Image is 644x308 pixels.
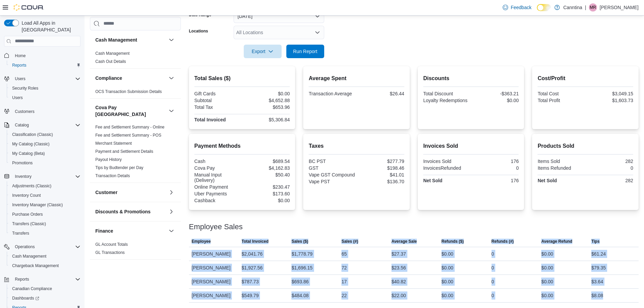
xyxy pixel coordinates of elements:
[12,286,52,291] span: Canadian Compliance
[194,165,241,171] div: Cova Pay
[9,252,49,260] a: Cash Management
[194,198,241,203] div: Cashback
[95,173,130,178] a: Transaction Details
[7,261,83,270] button: Chargeback Management
[291,264,312,272] div: $1,696.15
[12,172,80,181] span: Inventory
[95,157,122,162] a: Payout History
[423,178,443,183] strong: Net Sold
[90,123,181,183] div: Cova Pay [GEOGRAPHIC_DATA]
[189,261,239,275] div: [PERSON_NAME]
[309,165,355,171] div: GST
[291,291,309,300] div: $484.08
[95,189,117,196] h3: Customer
[189,289,239,302] div: [PERSON_NAME]
[492,239,514,244] span: Refunds (#)
[591,239,599,244] span: Tips
[15,53,26,58] span: Home
[15,109,34,114] span: Customers
[9,131,56,139] a: Classification (Classic)
[7,139,83,149] button: My Catalog (Classic)
[15,76,25,81] span: Users
[19,20,80,33] span: Load All Apps in [GEOGRAPHIC_DATA]
[194,172,241,183] div: Manual Input (Delivery)
[358,172,404,177] div: $41.01
[167,227,175,235] button: Finance
[12,107,80,116] span: Customers
[95,149,153,154] span: Payment and Settlement Details
[242,264,263,272] div: $1,927.56
[472,91,519,96] div: -$363.21
[12,108,37,116] a: Customers
[590,3,596,11] span: MR
[9,229,80,237] span: Transfers
[1,51,83,61] button: Home
[242,250,263,258] div: $2,041.76
[538,159,584,164] div: Items Sold
[309,74,404,82] h2: Average Spent
[7,149,83,158] button: My Catalog (Beta)
[9,140,52,148] a: My Catalog (Classic)
[194,142,290,150] h2: Payment Methods
[1,74,83,84] button: Users
[234,9,324,23] button: [DATE]
[391,291,406,300] div: $22.00
[587,165,633,171] div: 0
[293,48,317,55] span: Run Report
[243,91,290,96] div: $0.00
[423,74,519,82] h2: Discounts
[472,98,519,103] div: $0.00
[90,240,181,259] div: Finance
[358,159,404,164] div: $277.79
[9,262,80,270] span: Chargeback Management
[15,122,29,128] span: Catalog
[7,84,83,93] button: Security Roles
[423,165,470,171] div: InvoicesRefunded
[291,278,309,286] div: $693.86
[12,193,41,198] span: Inventory Count
[423,91,470,96] div: Total Discount
[587,178,633,183] div: 282
[12,243,80,251] span: Operations
[291,239,308,244] span: Sales ($)
[189,223,243,231] h3: Employee Sales
[95,250,125,255] a: GL Transactions
[12,86,38,91] span: Security Roles
[341,278,347,286] div: 17
[591,264,606,272] div: $79.35
[243,198,290,203] div: $0.00
[538,142,633,150] h2: Products Sold
[189,275,239,288] div: [PERSON_NAME]
[15,174,31,179] span: Inventory
[14,4,44,11] img: Cova
[537,4,551,11] input: Dark Mode
[12,141,50,147] span: My Catalog (Classic)
[95,208,150,215] h3: Discounts & Promotions
[167,188,175,196] button: Customer
[243,172,290,177] div: $50.40
[538,165,584,171] div: Items Refunded
[423,159,470,164] div: Invoices Sold
[309,179,355,184] div: Vape PST
[7,200,83,210] button: Inventory Manager (Classic)
[12,160,33,166] span: Promotions
[242,239,269,244] span: Total Invoiced
[492,264,494,272] div: 0
[9,182,54,190] a: Adjustments (Classic)
[9,285,55,293] a: Canadian Compliance
[194,191,241,196] div: Uber Payments
[12,132,53,137] span: Classification (Classic)
[391,264,406,272] div: $23.56
[591,250,606,258] div: $61.24
[442,291,453,300] div: $0.00
[95,228,113,234] h3: Finance
[194,117,226,122] strong: Total Invoiced
[95,228,166,234] button: Finance
[511,4,531,11] span: Feedback
[95,59,126,64] a: Cash Out Details
[315,30,320,35] button: Open list of options
[95,51,129,56] a: Cash Management
[12,151,45,156] span: My Catalog (Beta)
[9,220,49,228] a: Transfers (Classic)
